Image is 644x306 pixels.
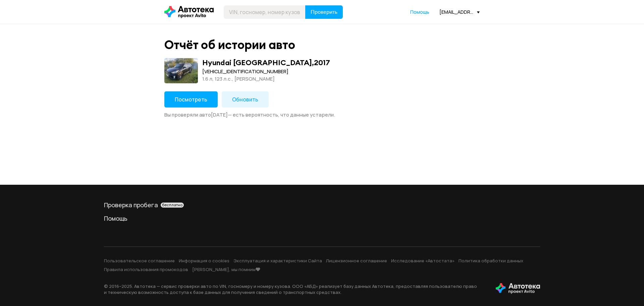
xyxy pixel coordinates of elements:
input: VIN, госномер, номер кузова [224,5,306,19]
span: Проверить [311,9,337,15]
span: Посмотреть [175,96,207,103]
button: Проверить [305,5,343,19]
a: Помощь [410,9,429,15]
button: Обновить [222,91,269,107]
a: Исследование «Автостата» [391,258,454,264]
a: Помощь [104,214,540,222]
img: tWS6KzJlK1XUpy65r7uaHVIs4JI6Dha8Nraz9T2hA03BhoCc4MtbvZCxBLwJIh+mQSIAkLBJpqMoKVdP8sONaFJLCz6I0+pu7... [496,283,540,294]
div: [VEHICLE_IDENTIFICATION_NUMBER] [202,68,330,75]
a: Политика обработки данных [459,258,523,264]
button: Посмотреть [164,91,218,107]
a: Эксплуатация и характеристики Сайта [233,258,322,264]
a: Лицензионное соглашение [326,258,387,264]
div: [EMAIL_ADDRESS][DOMAIN_NAME] [439,9,480,15]
div: Проверка пробега [104,201,540,209]
div: Отчёт об истории авто [164,38,295,52]
a: Пользовательское соглашение [104,258,175,264]
div: 1.6 л, 123 л.c., [PERSON_NAME] [202,75,330,83]
p: © 2016– 2025 . Автотека — сервис проверки авто по VIN, госномеру и номеру кузова. ООО «АБД» реали... [104,283,485,295]
a: [PERSON_NAME], мы помним [192,266,260,272]
a: Информация о cookies [179,258,229,264]
div: Вы проверяли авто [DATE] — есть вероятность, что данные устарели. [164,112,480,118]
a: Правила использования промокодов [104,266,188,272]
a: Проверка пробегабесплатно [104,201,540,209]
div: Hyundai [GEOGRAPHIC_DATA] , 2017 [202,58,330,67]
span: Обновить [232,96,258,103]
span: бесплатно [162,203,182,207]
